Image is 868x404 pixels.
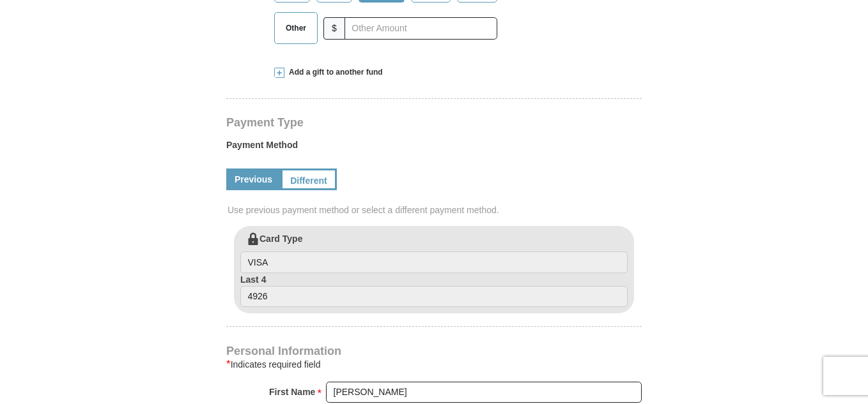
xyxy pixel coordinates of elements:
span: $ [323,17,345,40]
h4: Personal Information [226,346,642,356]
span: Other [279,19,313,38]
strong: First Name [269,383,315,401]
label: Card Type [240,232,628,273]
label: Last 4 [240,273,628,308]
input: Other Amount [345,17,497,40]
input: Card Type [240,251,628,273]
a: Previous [226,168,281,190]
span: Add a gift to another fund [284,67,383,78]
span: Use previous payment method or select a different payment method. [228,204,643,216]
div: Indicates required field [226,357,642,372]
label: Payment Method [226,138,642,158]
input: Last 4 [240,286,628,308]
a: Different [281,168,337,190]
h4: Payment Type [226,117,642,128]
